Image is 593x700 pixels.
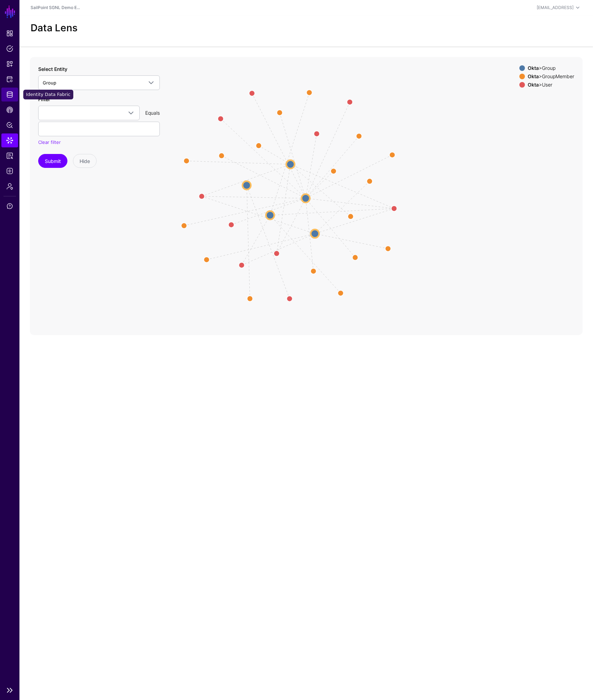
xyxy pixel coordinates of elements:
[6,45,13,52] span: Policies
[73,154,97,168] button: Hide
[23,90,73,99] div: Identity Data Fabric
[6,60,13,67] span: Snippets
[142,109,163,116] div: Equals
[528,73,539,79] strong: Okta
[4,4,16,19] a: SGNL
[38,154,67,168] button: Submit
[1,149,18,163] a: Reports
[6,30,13,37] span: Dashboard
[38,139,61,145] a: Clear filter
[1,103,18,117] a: CAEP Hub
[1,72,18,86] a: Protected Systems
[6,183,13,190] span: Admin
[31,5,80,10] a: SailPoint SGNL Demo E...
[526,65,576,71] div: > Group
[1,179,18,193] a: Admin
[6,91,13,98] span: Identity Data Fabric
[1,42,18,56] a: Policies
[6,203,13,210] span: Support
[537,5,574,11] div: [EMAIL_ADDRESS]
[43,80,56,86] span: Group
[1,88,18,101] a: Identity Data Fabric
[6,76,13,83] span: Protected Systems
[1,164,18,178] a: Logs
[6,122,13,129] span: Policy Lens
[31,22,77,34] h2: Data Lens
[528,82,539,88] strong: Okta
[1,118,18,132] a: Policy Lens
[6,137,13,144] span: Data Lens
[38,65,67,73] label: Select Entity
[526,74,576,79] div: > GroupMember
[6,106,13,113] span: CAEP Hub
[526,82,576,88] div: > User
[1,133,18,147] a: Data Lens
[1,26,18,40] a: Dashboard
[1,57,18,71] a: Snippets
[6,152,13,159] span: Reports
[6,168,13,174] span: Logs
[528,65,539,71] strong: Okta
